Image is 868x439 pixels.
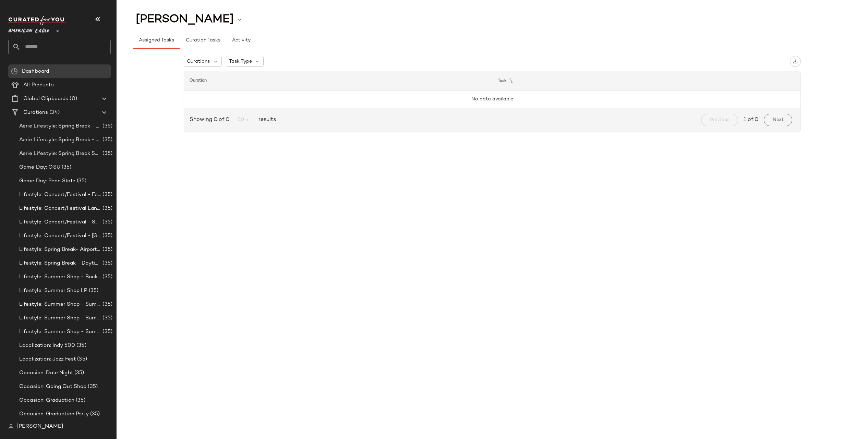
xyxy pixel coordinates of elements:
span: results [256,116,276,124]
span: Curations [187,58,210,65]
span: Next [772,117,784,123]
img: cfy_white_logo.C9jOOHJF.svg [8,16,67,25]
span: (35) [101,122,112,130]
span: Lifestyle: Concert/Festival - Femme [19,191,101,199]
span: Lifestyle: Summer Shop - Summer Internship [19,314,101,322]
span: (35) [101,328,112,336]
span: (35) [89,410,100,418]
span: (35) [86,383,98,391]
span: Task Type [229,58,252,65]
span: All Products [23,81,54,89]
span: (35) [101,232,112,240]
span: Aerie Lifestyle: Spring Break - Girly/Femme [19,122,101,130]
span: Dashboard [22,68,49,75]
span: Lifestyle: Concert/Festival - [GEOGRAPHIC_DATA] [19,232,101,240]
span: (35) [101,259,112,267]
span: (35) [76,355,87,363]
span: (35) [75,177,87,185]
button: Next [764,114,792,126]
span: Localization: Indy 500 [19,342,75,350]
span: Aerie Lifestyle: Spring Break - Sporty [19,136,101,144]
span: Activity [232,38,251,43]
span: Lifestyle: Concert/Festival - Sporty [19,218,101,226]
span: Assigned Tasks [138,38,174,43]
span: (35) [101,205,112,212]
span: Occasion: Going Out Shop [19,383,86,391]
span: Aerie Lifestyle: Spring Break Swimsuits Landing Page [19,150,101,158]
span: (35) [101,314,112,322]
span: Localization: Jazz Fest [19,355,76,363]
span: Lifestyle: Spring Break - Daytime Casual [19,259,101,267]
th: Task [492,71,800,90]
span: American Eagle [8,23,49,36]
span: (35) [87,287,99,295]
span: Occasion: Graduation [19,397,74,404]
span: Curations [23,109,48,117]
span: Lifestyle: Concert/Festival Landing Page [19,205,101,212]
span: Lifestyle: Summer Shop - Summer Abroad [19,301,101,308]
img: svg%3e [8,424,14,429]
span: (35) [60,163,72,171]
span: (35) [101,246,112,254]
span: Lifestyle: Spring Break- Airport Style [19,246,101,254]
span: Lifestyle: Summer Shop LP [19,287,87,295]
span: Lifestyle: Summer Shop - Back to School Essentials [19,273,101,281]
span: (35) [75,342,86,350]
span: [PERSON_NAME] [16,423,63,431]
span: Showing 0 of 0 [190,116,232,124]
span: (35) [101,150,112,158]
span: (0) [68,95,77,103]
span: (34) [48,109,60,117]
span: (35) [101,218,112,226]
span: 1 of 0 [744,116,758,124]
span: (35) [101,191,112,199]
span: (35) [74,397,86,404]
th: Curation [184,71,492,90]
td: No data available [184,90,800,108]
span: Occasion: Graduation Party [19,410,89,418]
img: svg%3e [11,68,18,75]
span: (35) [101,136,112,144]
span: Lifestyle: Summer Shop - Summer Study Sessions [19,328,101,336]
span: Global Clipboards [23,95,68,103]
span: (35) [101,301,112,308]
span: [PERSON_NAME] [136,13,234,26]
span: (35) [101,273,112,281]
span: Game Day: OSU [19,163,60,171]
span: Game Day: Penn State [19,177,75,185]
span: Curation Tasks [185,38,220,43]
img: svg%3e [793,59,798,64]
span: (35) [73,369,84,377]
span: Occasion: Date Night [19,369,73,377]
